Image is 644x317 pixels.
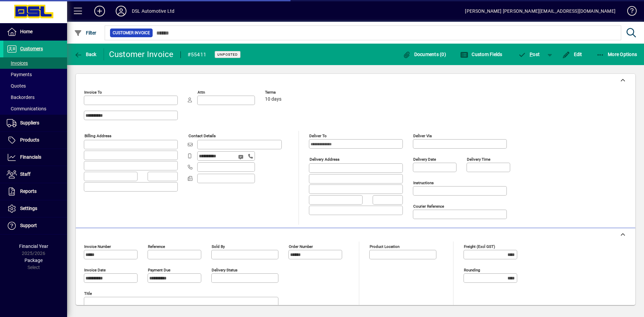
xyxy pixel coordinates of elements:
span: More Options [596,52,637,57]
a: Invoices [3,57,67,69]
mat-label: Title [84,291,92,296]
span: Customers [20,46,43,51]
button: Post [515,48,543,60]
a: Backorders [3,92,67,103]
div: DSL Automotive Ltd [132,6,174,16]
span: Invoices [7,60,28,66]
span: Edit [562,52,582,57]
span: Payments [7,72,32,77]
a: Payments [3,69,67,80]
div: [PERSON_NAME] [PERSON_NAME][EMAIL_ADDRESS][DOMAIN_NAME] [465,6,615,16]
mat-label: Invoice number [84,244,111,249]
app-page-header-button: Back [67,48,104,60]
span: Financials [20,154,41,160]
a: Suppliers [3,115,67,131]
span: Suppliers [20,120,39,125]
a: Reports [3,183,67,200]
mat-label: Deliver To [309,134,327,138]
span: Communications [7,106,46,111]
button: Edit [560,48,584,60]
a: Products [3,132,67,149]
a: Quotes [3,80,67,92]
span: Financial Year [19,244,48,249]
a: Staff [3,166,67,183]
span: Back [74,52,97,57]
span: Home [20,29,33,34]
span: Package [24,258,43,263]
mat-label: Attn [198,90,205,95]
button: Back [72,48,98,60]
div: Customer Invoice [109,49,174,60]
mat-label: Payment due [148,268,170,272]
mat-label: Order number [289,244,313,249]
mat-label: Invoice date [84,268,106,272]
span: Settings [20,206,37,211]
span: Customer Invoice [113,30,150,36]
button: More Options [595,48,639,60]
mat-label: Invoice To [84,90,102,95]
span: Staff [20,171,31,177]
div: #55411 [187,49,207,60]
a: Support [3,217,67,234]
span: ost [518,52,540,57]
mat-label: Rounding [464,268,480,272]
span: Backorders [7,95,35,100]
button: Add [89,5,110,17]
span: Support [20,223,37,228]
button: Send SMS [233,149,250,165]
span: Custom Fields [460,52,502,57]
button: Profile [110,5,132,17]
a: Communications [3,103,67,114]
mat-label: Delivery status [212,268,237,272]
a: Financials [3,149,67,166]
button: Filter [72,27,98,39]
span: Reports [20,189,37,194]
span: Products [20,137,39,143]
span: P [530,52,533,57]
a: Settings [3,200,67,217]
span: Unposted [217,52,238,57]
span: Filter [74,30,97,36]
a: Home [3,23,67,40]
a: Knowledge Base [622,1,636,23]
mat-label: Deliver via [413,134,432,138]
mat-label: Sold by [212,244,225,249]
mat-label: Instructions [413,180,434,185]
mat-label: Delivery time [467,157,490,162]
mat-label: Delivery date [413,157,436,162]
span: 10 days [265,97,281,102]
mat-label: Reference [148,244,165,249]
button: Documents (0) [401,48,448,60]
mat-label: Courier Reference [413,204,444,209]
mat-label: Freight (excl GST) [464,244,495,249]
button: Custom Fields [459,48,504,60]
span: Quotes [7,83,26,89]
span: Documents (0) [402,52,446,57]
mat-label: Product location [370,244,399,249]
span: Terms [265,90,305,95]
